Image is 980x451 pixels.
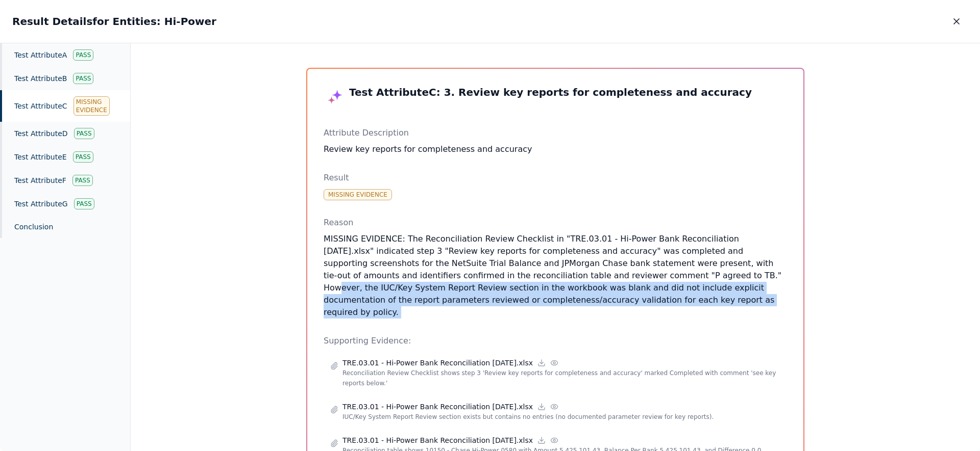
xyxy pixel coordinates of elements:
div: Pass [72,175,93,186]
a: Download file [537,402,546,411]
p: TRE.03.01 - Hi-Power Bank Reconciliation [DATE].xlsx [342,358,533,368]
h2: Result Details for Entities: Hi-Power [12,14,216,29]
div: Pass [74,128,94,139]
div: Pass [73,73,93,84]
p: Attribute Description [324,127,787,139]
p: Supporting Evidence: [324,335,787,347]
p: Result [324,172,787,184]
li: Review key reports for completeness and accuracy [324,143,787,155]
p: Reason [324,217,787,229]
div: Pass [73,49,93,61]
div: Pass [73,151,93,163]
a: Download file [537,358,546,367]
p: IUC/Key System Report Review section exists but contains no entries (no documented parameter revi... [342,412,780,422]
div: Pass [74,198,94,209]
h3: Test Attribute C : 3. Review key reports for completeness and accuracy [324,85,787,99]
div: Missing Evidence [324,189,392,200]
a: Download file [537,436,546,445]
p: TRE.03.01 - Hi-Power Bank Reconciliation [DATE].xlsx [342,402,533,412]
div: Missing Evidence [73,96,110,116]
p: Reconciliation Review Checklist shows step 3 'Review key reports for completeness and accuracy' m... [342,368,780,388]
p: MISSING EVIDENCE: The Reconciliation Review Checklist in "TRE.03.01 - Hi-Power Bank Reconciliatio... [324,233,787,319]
p: TRE.03.01 - Hi-Power Bank Reconciliation [DATE].xlsx [342,435,533,445]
